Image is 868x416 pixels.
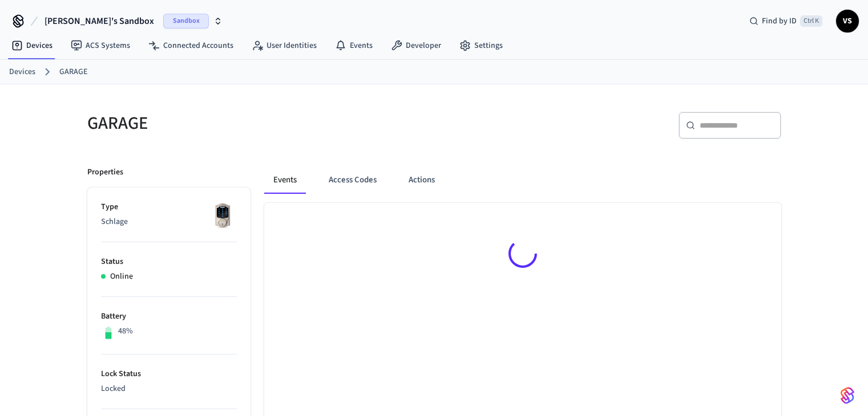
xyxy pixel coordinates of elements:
p: Lock Status [101,368,237,380]
div: Find by IDCtrl K [740,11,831,31]
p: Status [101,256,237,268]
span: Sandbox [163,14,209,28]
span: [PERSON_NAME]'s Sandbox [45,14,154,28]
p: Properties [87,166,123,178]
p: Battery [101,311,237,323]
h5: GARAGE [87,112,427,135]
a: GARAGE [59,66,87,78]
span: VS [837,11,858,31]
a: Events [326,35,382,56]
p: Type [101,201,237,213]
p: Online [110,271,133,283]
p: Schlage [101,216,237,228]
a: Settings [450,35,512,56]
span: Find by ID [762,15,797,27]
button: Events [264,166,306,194]
a: Devices [9,66,35,78]
p: Locked [101,383,237,395]
button: VS [836,10,859,32]
a: Connected Accounts [139,35,243,56]
span: Ctrl K [800,15,822,27]
img: Schlage Sense Smart Deadbolt with Camelot Trim, Front [208,201,237,230]
button: Access Codes [320,166,386,194]
img: SeamLogoGradient.69752ec5.svg [841,386,854,405]
a: ACS Systems [62,35,139,56]
a: User Identities [243,35,326,56]
button: Actions [399,166,444,194]
a: Developer [382,35,450,56]
a: Devices [2,35,62,56]
p: 48% [118,325,133,337]
div: ant example [264,166,781,194]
